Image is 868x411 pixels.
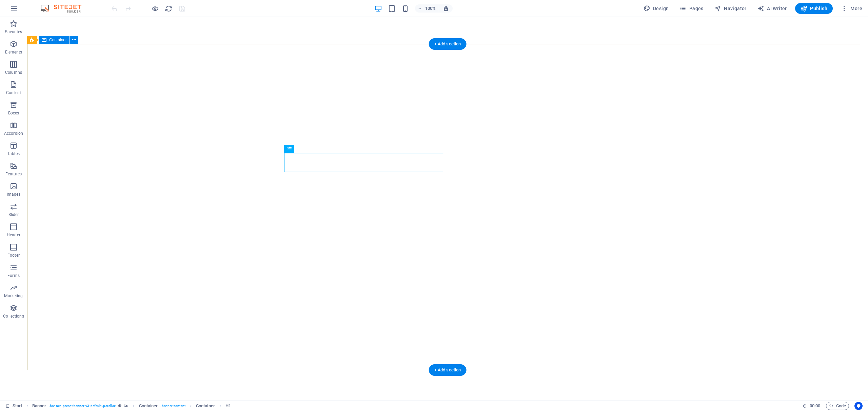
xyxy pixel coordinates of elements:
[712,3,749,14] button: Navigator
[164,4,173,13] button: reload
[160,402,185,410] span: . banner-content
[801,5,827,12] span: Publish
[151,4,159,13] button: Click here to leave preview mode and continue editing
[854,402,863,410] button: Usercentrics
[5,49,22,55] p: Elements
[641,3,672,14] button: Design
[32,402,231,410] nav: breadcrumb
[7,151,20,156] p: Tables
[829,402,846,410] span: Code
[429,38,467,50] div: + Add section
[118,404,121,408] i: This element is a customizable preset
[814,403,815,408] span: :
[7,232,20,238] p: Header
[49,38,67,42] span: Container
[4,293,23,299] p: Marketing
[679,5,703,12] span: Pages
[32,402,46,410] span: Click to select. Double-click to edit
[3,313,24,319] p: Collections
[7,273,20,278] p: Forms
[4,131,23,136] p: Accordion
[5,402,22,410] a: Click to cancel selection. Double-click to open Pages
[429,364,467,376] div: + Add section
[49,402,116,410] span: . banner .preset-banner-v3-default .parallax
[165,5,173,13] i: Reload page
[714,5,747,12] span: Navigator
[124,404,128,408] i: This element contains a background
[677,3,706,14] button: Pages
[139,402,158,410] span: Click to select. Double-click to edit
[755,3,790,14] button: AI Writer
[6,90,21,95] p: Content
[225,402,231,410] span: Click to select. Double-click to edit
[757,5,787,12] span: AI Writer
[425,4,436,13] h6: 100%
[795,3,833,14] button: Publish
[838,3,865,14] button: More
[196,402,215,410] span: Click to select. Double-click to edit
[803,402,821,410] h6: Session time
[5,29,22,35] p: Favorites
[7,253,20,258] p: Footer
[8,110,19,116] p: Boxes
[641,3,672,14] div: Design (Ctrl+Alt+Y)
[826,402,849,410] button: Code
[841,5,862,12] span: More
[443,5,449,12] i: On resize automatically adjust zoom level to fit chosen device.
[8,212,19,217] p: Slider
[7,192,21,197] p: Images
[644,5,669,12] span: Design
[810,402,820,410] span: 00 00
[39,4,90,13] img: Editor Logo
[5,70,22,75] p: Columns
[415,4,439,13] button: 100%
[5,171,22,177] p: Features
